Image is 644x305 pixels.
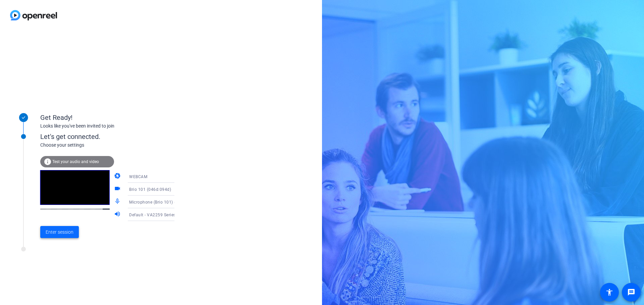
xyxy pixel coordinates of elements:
div: Choose your settings [40,142,188,149]
div: Get Ready! [40,112,174,123]
div: Looks like you've been invited to join [40,123,174,130]
mat-icon: accessibility [605,288,613,296]
mat-icon: message [627,288,635,296]
span: Microphone (Brio 101) (046d:094d) [129,199,199,205]
span: Enter session [46,229,73,236]
mat-icon: info [44,158,52,166]
span: Brio 101 (046d:094d) [129,187,171,192]
mat-icon: camera [114,172,122,180]
mat-icon: mic_none [114,198,122,206]
span: WEBCAM [129,174,147,179]
mat-icon: volume_up [114,211,122,219]
mat-icon: videocam [114,185,122,193]
span: Test your audio and video [52,159,99,164]
button: Enter session [40,226,79,238]
span: Default - VA2259 Series (Intel(R) Display Audio) [129,212,222,217]
div: Let's get connected. [40,132,188,142]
